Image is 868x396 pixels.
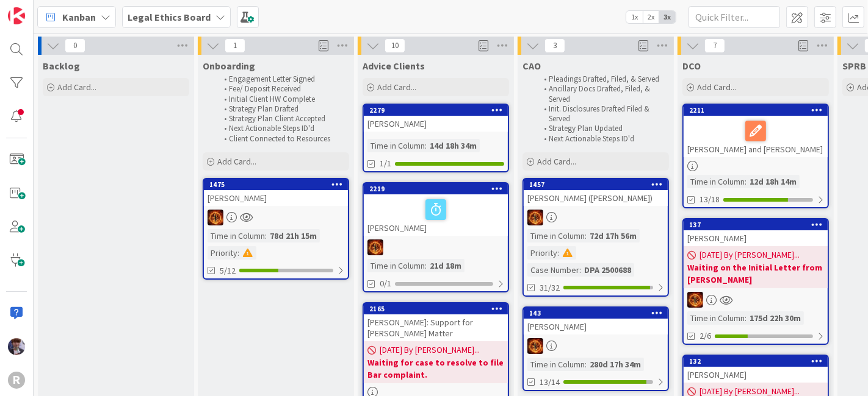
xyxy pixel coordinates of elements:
img: TR [208,210,223,225]
span: 1x [626,11,643,23]
span: 7 [704,38,725,53]
span: 1/1 [380,157,391,170]
div: 2211 [689,106,828,115]
a: 1457[PERSON_NAME] ([PERSON_NAME])TRTime in Column:72d 17h 56mPriority:Case Number:DPA 250068831/32 [523,178,669,297]
div: Time in Column [687,311,745,325]
a: 2219[PERSON_NAME]TRTime in Column:21d 18m0/1 [363,182,509,292]
img: TR [367,239,383,255]
span: Backlog [43,60,80,72]
b: Waiting on the Initial Letter from [PERSON_NAME] [687,261,824,286]
div: [PERSON_NAME] ([PERSON_NAME]) [524,190,668,206]
div: [PERSON_NAME] [204,190,348,206]
li: Strategy Plan Updated [537,124,667,133]
div: 137 [684,219,828,230]
a: 2211[PERSON_NAME] and [PERSON_NAME]Time in Column:12d 18h 14m13/18 [682,104,829,208]
div: 175d 22h 30m [747,311,804,325]
div: 2211 [684,105,828,116]
span: [DATE] By [PERSON_NAME]... [700,249,800,261]
div: 2219[PERSON_NAME] [364,183,508,236]
div: 280d 17h 34m [587,358,644,371]
span: 1 [225,38,245,53]
span: 0/1 [380,277,391,290]
span: DCO [682,60,701,72]
div: TR [684,292,828,308]
span: CAO [523,60,541,72]
div: [PERSON_NAME] [364,116,508,132]
div: 2279 [369,106,508,115]
span: 0 [65,38,85,53]
span: : [745,175,747,188]
span: 13/18 [700,193,720,206]
span: 10 [385,38,405,53]
input: Quick Filter... [689,6,780,28]
div: 132[PERSON_NAME] [684,356,828,383]
div: [PERSON_NAME] [684,367,828,383]
div: [PERSON_NAME] [684,230,828,246]
div: Time in Column [367,259,425,272]
div: 1457 [529,180,668,189]
div: 14d 18h 34m [427,139,480,152]
li: Pleadings Drafted, Filed, & Served [537,74,667,84]
div: 78d 21h 15m [267,229,320,242]
b: Waiting for case to resolve to file Bar complaint. [367,356,504,381]
span: Onboarding [203,60,255,72]
div: 1457 [524,179,668,190]
div: 2219 [369,185,508,193]
div: Priority [208,246,237,260]
div: 143 [524,308,668,319]
div: 72d 17h 56m [587,229,640,242]
span: SPRB [842,60,866,72]
div: Time in Column [527,229,585,242]
div: 1475[PERSON_NAME] [204,179,348,206]
div: 132 [689,357,828,366]
span: Kanban [62,10,96,24]
span: Add Card... [377,82,416,93]
div: 2211[PERSON_NAME] and [PERSON_NAME] [684,105,828,157]
div: 2165 [364,303,508,314]
div: [PERSON_NAME]: Support for [PERSON_NAME] Matter [364,314,508,341]
img: Visit kanbanzone.com [8,7,25,24]
span: : [557,246,559,260]
img: TR [527,338,543,354]
span: 5/12 [220,264,236,277]
a: 143[PERSON_NAME]TRTime in Column:280d 17h 34m13/14 [523,306,669,391]
div: TR [364,239,508,255]
span: 13/14 [540,376,560,389]
div: 1457[PERSON_NAME] ([PERSON_NAME]) [524,179,668,206]
li: Engagement Letter Signed [217,74,347,84]
span: Add Card... [697,82,736,93]
span: : [745,311,747,325]
div: 132 [684,356,828,367]
div: TR [524,210,668,225]
a: 1475[PERSON_NAME]TRTime in Column:78d 21h 15mPriority:5/12 [203,178,349,280]
img: TR [687,292,703,308]
img: TR [527,210,543,225]
span: : [585,358,587,371]
div: 143 [529,309,668,317]
div: Time in Column [208,229,265,242]
div: [PERSON_NAME] and [PERSON_NAME] [684,116,828,157]
div: TR [204,210,348,225]
span: Add Card... [57,82,96,93]
li: Init. Disclosures Drafted Filed & Served [537,104,667,124]
li: Initial Client HW Complete [217,94,347,104]
li: Next Actionable Steps ID'd [537,134,667,144]
div: TR [524,338,668,354]
li: Ancillary Docs Drafted, Filed, & Served [537,84,667,104]
div: Time in Column [367,139,425,152]
div: 143[PERSON_NAME] [524,308,668,334]
div: 1475 [204,179,348,190]
a: 2279[PERSON_NAME]Time in Column:14d 18h 34m1/1 [363,104,509,172]
li: Strategy Plan Drafted [217,104,347,114]
span: 3x [659,11,676,23]
li: Client Connected to Resources [217,134,347,144]
div: Time in Column [687,175,745,188]
div: Case Number [527,263,579,277]
span: Add Card... [537,156,576,167]
div: 12d 18h 14m [747,175,800,188]
li: Fee/ Deposit Received [217,84,347,94]
b: Legal Ethics Board [128,11,211,23]
a: 137[PERSON_NAME][DATE] By [PERSON_NAME]...Waiting on the Initial Letter from [PERSON_NAME]TRTime ... [682,218,829,345]
span: : [425,259,427,272]
span: 2x [643,11,659,23]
